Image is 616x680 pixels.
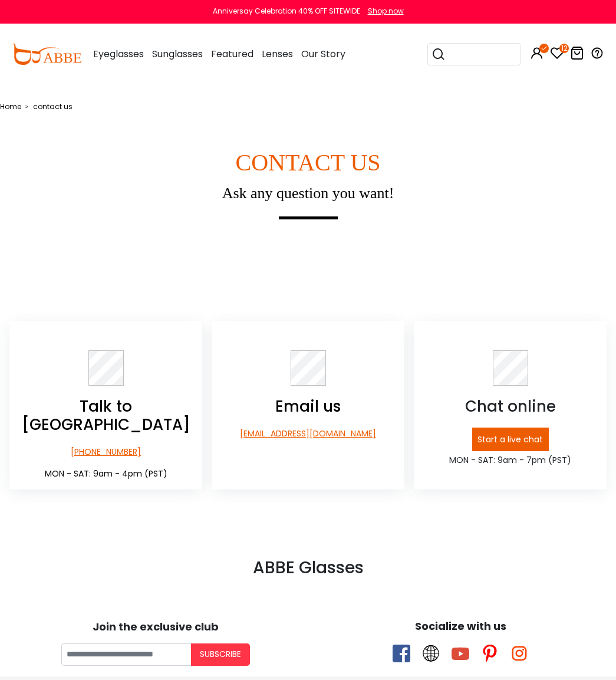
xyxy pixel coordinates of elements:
[93,47,144,61] span: Eyeglasses
[9,350,202,480] a: Talk to [GEOGRAPHIC_DATA] [PHONE_NUMBER] MON - SAT: 9am - 4pm (PST)
[212,350,404,440] a: Email us [EMAIL_ADDRESS][DOMAIN_NAME]
[9,468,202,480] p: MON - SAT: 9am - 4pm (PST)
[33,101,73,111] span: contact us
[9,616,302,635] div: Join the exclusive club
[12,44,81,65] img: abbeglasses.com
[9,398,202,434] h3: Talk to [GEOGRAPHIC_DATA]
[362,6,404,16] a: Shop now
[301,47,345,61] span: Our Story
[414,398,607,416] h3: Chat online
[422,645,440,662] span: twitter
[212,428,404,440] p: [EMAIL_ADDRESS][DOMAIN_NAME]
[9,446,202,458] p: [PHONE_NUMBER]
[211,47,253,61] span: Featured
[25,102,29,110] i: >
[368,6,404,17] div: Shop now
[262,47,293,61] span: Lenses
[213,6,360,17] div: Anniversay Celebration 40% OFF SITEWIDE
[314,618,608,634] div: Socialize with us
[212,398,404,416] h3: Email us
[61,643,191,666] input: Your email
[414,454,607,467] p: MON - SAT: 9am - 7pm (PST)
[481,645,499,662] span: pinterest
[191,643,250,666] button: Subscribe
[9,558,607,578] h3: ABBE Glasses
[452,645,469,662] span: youtube
[152,47,203,61] span: Sunglasses
[393,645,410,662] span: facebook
[559,44,569,53] i: 12
[550,48,564,62] a: 12
[510,645,528,662] span: instagram
[472,428,549,451] p: Start a live chat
